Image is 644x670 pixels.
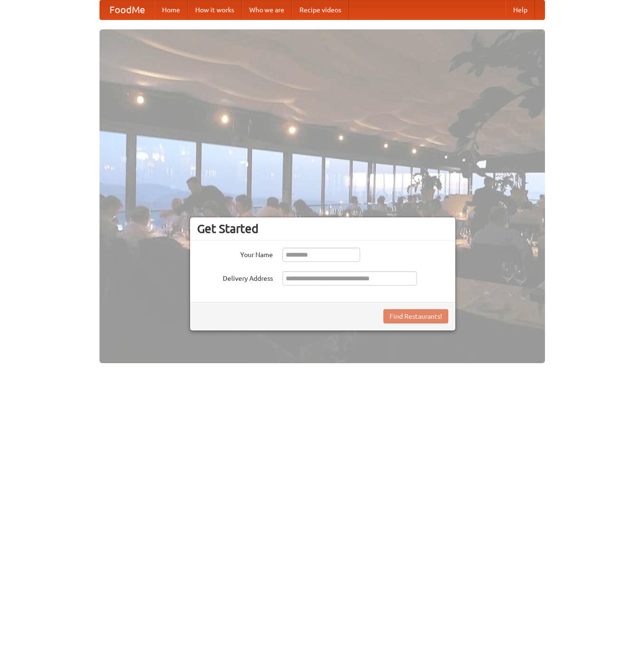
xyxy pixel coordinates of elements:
[197,248,273,259] label: Your Name
[197,222,448,236] h3: Get Started
[154,0,188,19] a: Home
[383,309,448,323] button: Find Restaurants!
[100,0,154,19] a: FoodMe
[292,0,349,19] a: Recipe videos
[188,0,242,19] a: How it works
[506,0,535,19] a: Help
[242,0,292,19] a: Who we are
[197,271,273,283] label: Delivery Address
